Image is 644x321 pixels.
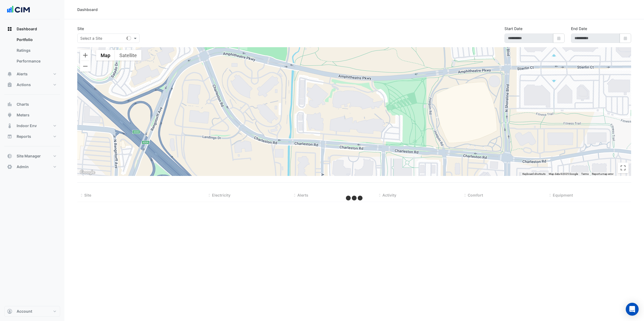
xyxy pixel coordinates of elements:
button: Zoom out [80,61,91,72]
span: Actions [17,82,31,87]
span: Site Manager [17,153,41,159]
span: Account [17,309,32,314]
span: Equipment [553,193,573,197]
span: Charts [17,102,29,107]
button: Admin [4,161,60,172]
a: Ratings [12,45,60,56]
button: Meters [4,110,60,120]
a: Terms (opens in new tab) [581,172,589,175]
button: Alerts [4,69,60,79]
a: Open this area in Google Maps (opens a new window) [79,169,96,176]
button: Toggle fullscreen view [618,163,628,173]
span: Map data ©2025 Google [549,172,578,175]
button: Zoom in [80,50,91,61]
span: Activity [382,193,396,197]
a: Performance [12,56,60,67]
app-icon: Dashboard [7,26,12,32]
button: Site Manager [4,151,60,161]
button: Account [4,306,60,317]
span: Admin [17,164,29,169]
span: Reports [17,134,31,139]
img: Company Logo [6,4,31,15]
div: Open Intercom Messenger [626,303,639,316]
app-icon: Charts [7,102,12,107]
button: Show satellite imagery [115,50,141,61]
span: Dashboard [17,26,37,32]
app-icon: Indoor Env [7,123,12,128]
button: Dashboard [4,24,60,34]
span: Alerts [17,71,28,77]
span: Site [84,193,91,197]
button: Actions [4,79,60,90]
span: Comfort [468,193,483,197]
button: Indoor Env [4,120,60,131]
button: Charts [4,99,60,110]
img: Google [79,169,96,176]
button: Show street map [96,50,115,61]
span: Electricity [212,193,230,197]
app-icon: Site Manager [7,153,12,159]
div: Dashboard [4,34,60,69]
button: Reports [4,131,60,142]
app-icon: Alerts [7,71,12,77]
app-icon: Meters [7,112,12,118]
a: Portfolio [12,34,60,45]
app-icon: Actions [7,82,12,87]
a: Report a map error [592,172,613,175]
label: End Date [571,26,587,31]
app-icon: Reports [7,134,12,139]
app-icon: Admin [7,164,12,169]
button: Keyboard shortcuts [522,172,546,176]
span: Indoor Env [17,123,37,128]
div: Dashboard [77,7,98,12]
span: Meters [17,112,30,118]
span: Alerts [297,193,308,197]
label: Site [77,26,84,31]
label: Start Date [504,26,522,31]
